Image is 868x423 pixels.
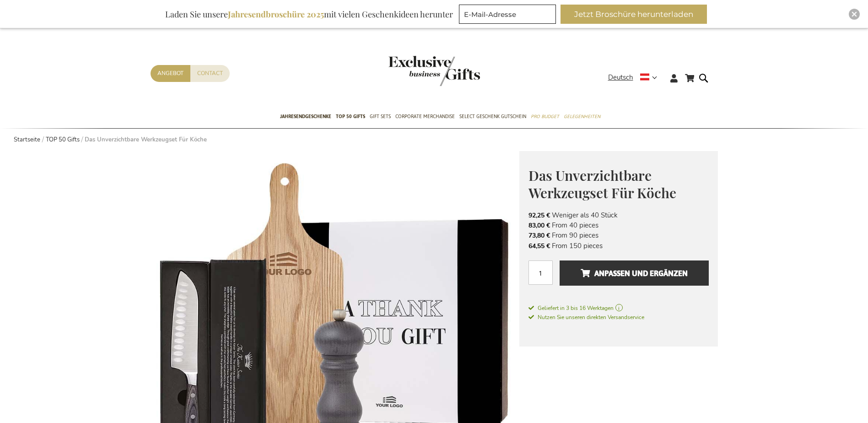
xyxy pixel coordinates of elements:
a: TOP 50 Gifts [46,136,80,144]
span: Corporate Merchandise [395,112,455,121]
button: Jetzt Broschüre herunterladen [561,5,707,24]
b: Jahresendbroschüre 2025 [228,9,324,20]
span: Jahresendgeschenke [280,112,331,121]
div: Laden Sie unsere mit vielen Geschenkideen herunter [161,5,457,24]
li: From 90 pieces [528,230,709,240]
a: Geliefert in 3 bis 16 Werktagen [528,304,709,312]
span: 64,55 € [528,242,550,250]
span: Pro Budget [531,112,559,121]
a: store logo [388,56,434,86]
a: Startseite [14,136,40,144]
button: Anpassen und ergänzen [560,260,708,286]
form: marketing offers and promotions [459,5,559,27]
span: Das Unverzichtbare Werkzeugset Für Köche [528,166,676,202]
div: Close [849,9,860,20]
input: E-Mail-Adresse [459,5,556,24]
a: Angebot [151,65,190,82]
input: Menge [528,260,553,285]
span: 92,25 € [528,211,550,220]
span: Deutsch [608,72,633,83]
span: Anpassen und ergänzen [581,266,688,281]
span: Select Geschenk Gutschein [459,112,526,121]
span: Gift Sets [370,112,391,121]
img: Close [852,11,857,17]
span: 83,00 € [528,221,550,230]
strong: Das Unverzichtbare Werkzeugset Für Köche [85,136,207,144]
li: From 150 pieces [528,241,709,251]
span: TOP 50 Gifts [336,112,365,121]
li: Weniger als 40 Stück [528,210,709,220]
div: Deutsch [608,72,663,83]
span: Gelegenheiten [564,112,600,121]
a: Nutzen Sie unseren direkten Versandservice [528,312,644,321]
a: Contact [190,65,230,82]
span: Nutzen Sie unseren direkten Versandservice [528,314,644,321]
li: From 40 pieces [528,220,709,230]
span: 73,80 € [528,231,550,240]
img: Exclusive Business gifts logo [388,56,480,86]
